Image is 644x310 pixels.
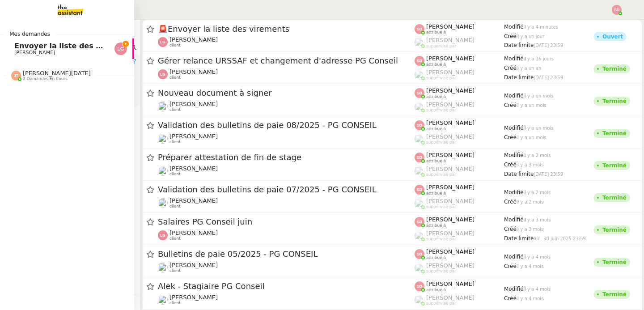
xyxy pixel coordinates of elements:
span: Validation des bulletins de paie 08/2025 - PG CONSEIL [158,121,415,129]
span: Créé [504,226,517,232]
span: Modifié [504,24,524,30]
span: [PERSON_NAME] [426,152,475,158]
span: [PERSON_NAME] [426,119,475,126]
app-user-label: attribué à [415,87,504,99]
span: [PERSON_NAME] [426,87,475,94]
app-user-label: attribué à [415,184,504,195]
img: svg [158,37,168,47]
img: svg [415,24,424,34]
span: [PERSON_NAME] [169,165,218,172]
span: client [169,268,181,273]
span: [PERSON_NAME] [426,216,475,223]
span: client [169,204,181,209]
span: client [169,140,181,144]
span: [PERSON_NAME] [169,133,218,140]
span: il y a 4 mois [524,255,551,259]
span: Validation des bulletins de paie 07/2025 - PG CONSEIL [158,186,415,194]
app-user-detailed-label: client [158,133,415,144]
span: Modifié [504,189,524,195]
span: Modifié [504,254,524,260]
span: [PERSON_NAME] [426,248,475,255]
span: suppervisé par [426,301,456,306]
span: Bulletins de paie 05/2025 - PG CONSEIL [158,250,415,258]
app-user-label: attribué à [415,23,504,35]
img: svg [415,120,424,130]
app-user-label: attribué à [415,248,504,260]
span: il y a 3 mois [524,217,551,222]
app-user-detailed-label: client [158,165,415,177]
span: [PERSON_NAME] [426,23,475,30]
app-user-detailed-label: client [158,36,415,48]
img: users%2FoFdbodQ3TgNoWt9kP3GXAs5oaCq1%2Favatar%2Fprofile-pic.png [415,166,424,176]
span: Créé [504,263,517,269]
app-user-label: attribué à [415,280,504,292]
app-user-label: suppervisé par [415,69,504,81]
img: svg [415,88,424,98]
span: [PERSON_NAME] [14,50,55,55]
span: Modifié [504,286,524,292]
span: Créé [504,161,517,168]
img: svg [415,217,424,227]
span: [PERSON_NAME] [426,101,475,108]
span: attribué à [426,159,446,164]
span: Créé [504,65,517,71]
img: users%2FoFdbodQ3TgNoWt9kP3GXAs5oaCq1%2Favatar%2Fprofile-pic.png [415,199,424,208]
span: Créé [504,199,517,205]
span: Date limite [504,171,534,177]
span: il y a 4 mois [517,264,544,269]
span: attribué à [426,255,446,260]
span: attribué à [426,30,446,35]
span: client [169,75,181,80]
img: svg [415,153,424,162]
span: client [169,172,181,177]
img: svg [415,185,424,195]
span: Envoyer la liste des virements [14,42,136,50]
div: Terminé [602,227,627,233]
span: client [169,236,181,241]
span: il y a 16 jours [524,56,554,61]
app-user-label: suppervisé par [415,166,504,177]
app-user-label: attribué à [415,119,504,131]
span: [PERSON_NAME] [426,37,475,43]
span: il y a 2 mois [517,200,544,204]
span: [DATE] 23:59 [534,75,563,80]
span: [PERSON_NAME] [426,294,475,301]
span: il y a 3 mois [517,162,544,167]
span: suppervisé par [426,44,456,49]
span: [PERSON_NAME] [169,68,218,75]
span: il y a 2 mois [524,153,551,158]
img: users%2FoFdbodQ3TgNoWt9kP3GXAs5oaCq1%2Favatar%2Fprofile-pic.png [415,231,424,241]
img: users%2FoFdbodQ3TgNoWt9kP3GXAs5oaCq1%2Favatar%2Fprofile-pic.png [415,134,424,144]
span: attribué à [426,94,446,99]
span: il y a un jour [517,34,544,39]
span: attribué à [426,62,446,67]
span: il y a un mois [517,135,547,140]
span: [PERSON_NAME] [426,133,475,140]
img: users%2FlTfsyV2F6qPWZMLkCFFmx0QkZeu2%2Favatar%2FChatGPT%20Image%201%20aou%CC%82t%202025%2C%2011_0... [158,102,168,111]
span: Date limite [504,42,534,48]
span: Gérer relance URSSAF et changement d'adresse PG Conseil [158,57,415,65]
div: Terminé [602,98,627,104]
span: Créé [504,102,517,108]
span: [PERSON_NAME] [426,55,475,62]
span: il y a 4 mois [517,296,544,301]
span: Modifié [504,93,524,99]
span: il y a 2 mois [524,190,551,195]
span: [PERSON_NAME] [426,262,475,269]
img: svg [415,249,424,259]
span: [DATE] 23:59 [534,43,563,48]
span: Modifié [504,152,524,158]
app-user-label: suppervisé par [415,101,504,113]
span: il y a un mois [517,103,547,108]
span: Créé [504,295,517,302]
span: [PERSON_NAME] [169,262,218,268]
span: Mes demandes [4,30,55,38]
app-user-detailed-label: client [158,101,415,112]
span: il y a un an [517,66,541,71]
img: svg [114,42,127,55]
span: [PERSON_NAME] [169,294,218,301]
span: suppervisé par [426,204,456,209]
span: Date limite [504,235,534,242]
span: [PERSON_NAME] [169,229,218,236]
app-user-label: suppervisé par [415,294,504,306]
